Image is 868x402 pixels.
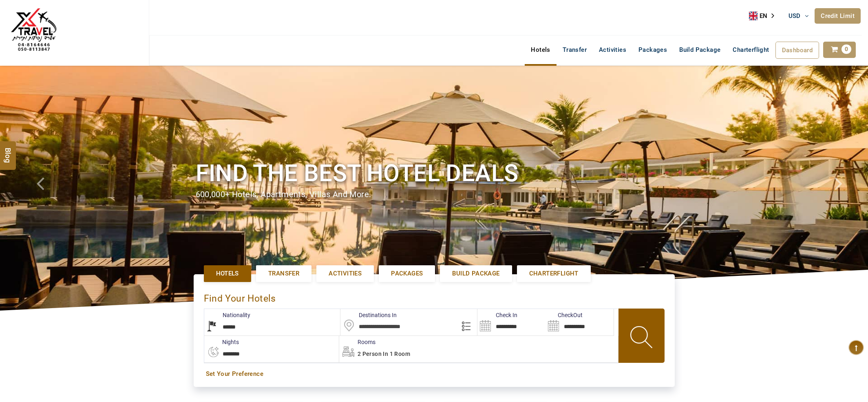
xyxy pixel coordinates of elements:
a: Build Package [440,265,512,282]
a: Hotels [525,42,556,58]
span: Packages [391,269,423,278]
a: Credit Limit [815,8,861,24]
a: Set Your Preference [206,370,663,378]
label: Destinations In [340,311,397,319]
label: Rooms [339,338,375,346]
input: Search [477,309,546,335]
a: Packages [379,265,435,282]
span: Hotels [216,269,239,278]
span: Charterflight [529,269,579,278]
a: EN [749,10,780,22]
input: Search [546,309,614,335]
span: 2 Person in 1 Room [358,351,410,357]
a: Transfer [557,42,593,58]
span: Activities [329,269,362,278]
span: 0 [841,44,851,54]
a: Build Package [673,42,727,58]
a: Charterflight [727,42,775,58]
label: CheckOut [546,311,583,319]
a: Activities [593,42,632,58]
span: Transfer [268,269,299,278]
label: nights [204,338,239,346]
span: Build Package [452,269,499,278]
div: Find Your Hotels [204,284,665,309]
label: Nationality [204,311,250,319]
div: 600,000+ hotels, apartments, villas and more. [196,189,673,200]
img: The Royal Line Holidays [6,4,61,59]
label: Check In [477,311,517,319]
a: Packages [632,42,673,58]
aside: Language selected: English [749,10,780,22]
div: Language [749,10,780,22]
a: Hotels [204,265,251,282]
a: Charterflight [517,265,591,282]
span: Charterflight [733,46,769,53]
a: Transfer [256,265,311,282]
a: Activities [316,265,374,282]
span: Dashboard [782,47,813,54]
span: USD [788,12,801,20]
span: Blog [3,148,13,155]
h1: Find the best hotel deals [196,158,673,189]
a: 0 [823,42,856,58]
